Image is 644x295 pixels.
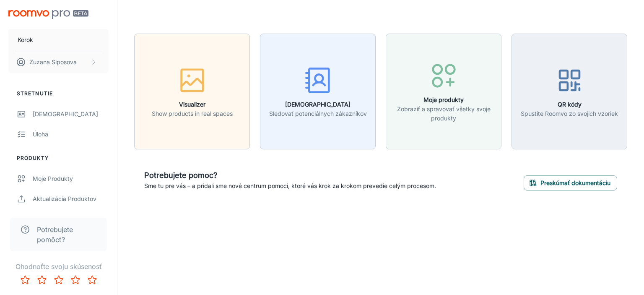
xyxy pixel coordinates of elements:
[8,51,109,73] button: Zuzana Siposova
[29,57,77,67] p: Zuzana Siposova
[37,225,97,245] span: Potrebujete pomôcť?
[269,100,367,109] h6: [DEMOGRAPHIC_DATA]
[512,86,627,95] a: QR kódySpustite Roomvo zo svojich vzoriek
[33,174,109,183] div: Moje produkty
[386,34,501,149] button: Moje produktyZobraziť a spravovať všetky svoje produkty
[260,86,376,95] a: [DEMOGRAPHIC_DATA]Sledovať potenciálnych zákazníkov
[152,109,233,118] p: Show products in real spaces
[391,104,496,123] p: Zobraziť a spravovať všetky svoje produkty
[524,175,617,191] button: Preskúmať dokumentáciu
[18,35,33,44] p: Korok
[524,178,617,186] a: Preskúmať dokumentáciu
[8,29,109,51] button: Korok
[134,34,250,149] button: VisualizerShow products in real spaces
[152,100,233,109] h6: Visualizer
[269,109,367,118] p: Sledovať potenciálnych zákazníkov
[33,194,109,204] div: Aktualizácia produktov
[144,170,436,181] h6: Potrebujete pomoc?
[260,34,376,149] button: [DEMOGRAPHIC_DATA]Sledovať potenciálnych zákazníkov
[144,181,436,191] p: Sme tu pre vás – a pridali sme nové centrum pomoci, ktoré vás krok za krokom prevedie celým proce...
[33,110,109,119] div: [DEMOGRAPHIC_DATA]
[8,10,88,19] img: Roomvo PRO Beta
[391,95,496,104] h6: Moje produkty
[521,109,618,118] p: Spustite Roomvo zo svojich vzoriek
[386,86,501,95] a: Moje produktyZobraziť a spravovať všetky svoje produkty
[521,100,618,109] h6: QR kódy
[33,130,109,139] div: Úloha
[512,34,627,149] button: QR kódySpustite Roomvo zo svojich vzoriek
